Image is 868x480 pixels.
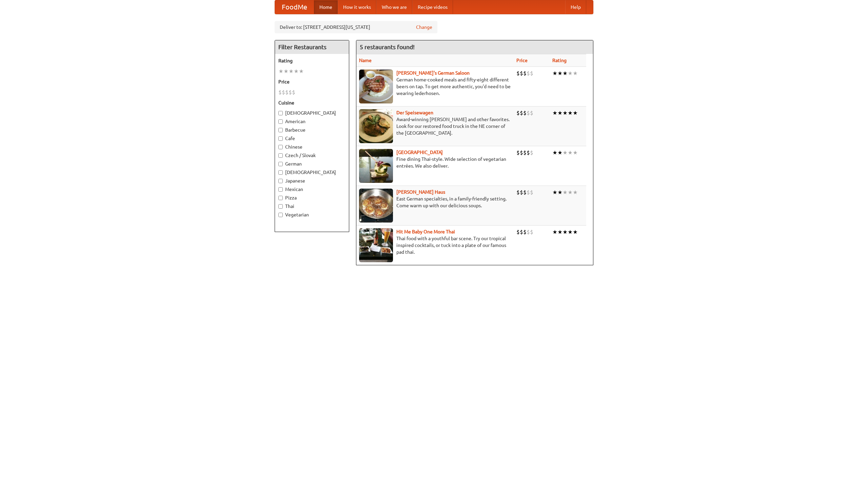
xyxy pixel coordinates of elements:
a: Der Speisewagen [396,110,433,115]
li: ★ [573,149,578,156]
label: [DEMOGRAPHIC_DATA] [278,110,346,116]
li: $ [530,109,533,117]
a: Home [314,0,338,14]
li: ★ [557,149,563,156]
li: ★ [568,228,573,236]
label: German [278,160,346,167]
a: Recipe videos [412,0,453,14]
li: $ [282,89,285,96]
li: ★ [557,189,563,196]
label: Japanese [278,177,346,184]
p: East German specialties, in a family-friendly setting. Come warm up with our delicious soups. [359,195,511,209]
li: ★ [563,228,568,236]
input: [DEMOGRAPHIC_DATA] [278,170,283,175]
li: ★ [294,68,299,75]
label: American [278,118,346,125]
h5: Rating [278,57,346,64]
li: $ [523,109,527,117]
li: $ [523,149,527,156]
p: Award-winning [PERSON_NAME] and other favorites. Look for our restored food truck in the NE corne... [359,116,511,136]
li: $ [530,149,533,156]
li: ★ [568,70,573,77]
li: ★ [573,70,578,77]
img: speisewagen.jpg [359,109,393,143]
input: Vegetarian [278,213,283,217]
li: ★ [563,149,568,156]
li: $ [527,228,530,236]
li: $ [530,70,533,77]
li: ★ [557,228,563,236]
li: ★ [568,189,573,196]
a: [PERSON_NAME] Haus [396,189,445,195]
li: $ [520,228,523,236]
ng-pluralize: 5 restaurants found! [360,44,415,50]
li: $ [530,189,533,196]
a: Who we are [376,0,412,14]
li: $ [516,149,520,156]
li: $ [520,70,523,77]
li: ★ [557,109,563,117]
li: $ [516,109,520,117]
h5: Cuisine [278,99,346,106]
li: $ [523,70,527,77]
input: Pizza [278,196,283,200]
input: Mexican [278,187,283,192]
li: ★ [299,68,304,75]
li: ★ [573,228,578,236]
li: ★ [563,70,568,77]
li: $ [289,89,292,96]
input: Chinese [278,145,283,149]
li: $ [285,89,289,96]
input: [DEMOGRAPHIC_DATA] [278,111,283,115]
img: babythai.jpg [359,228,393,262]
li: ★ [552,228,557,236]
li: $ [516,228,520,236]
a: [PERSON_NAME]'s German Saloon [396,70,470,76]
li: $ [292,89,295,96]
li: ★ [552,149,557,156]
label: [DEMOGRAPHIC_DATA] [278,169,346,176]
input: American [278,119,283,124]
h5: Price [278,78,346,85]
li: ★ [283,68,289,75]
a: [GEOGRAPHIC_DATA] [396,150,443,155]
li: $ [527,70,530,77]
input: Japanese [278,179,283,183]
label: Czech / Slovak [278,152,346,159]
a: Name [359,58,372,63]
li: $ [520,109,523,117]
li: ★ [563,109,568,117]
p: German home-cooked meals and fifty-eight different beers on tap. To get more authentic, you'd nee... [359,76,511,97]
li: $ [523,228,527,236]
a: FoodMe [275,0,314,14]
li: $ [523,189,527,196]
li: ★ [573,109,578,117]
li: ★ [557,70,563,77]
li: $ [527,149,530,156]
li: ★ [563,189,568,196]
li: ★ [278,68,283,75]
li: $ [530,228,533,236]
label: Pizza [278,194,346,201]
li: $ [278,89,282,96]
label: Chinese [278,143,346,150]
h4: Filter Restaurants [275,40,349,54]
li: $ [527,109,530,117]
img: kohlhaus.jpg [359,189,393,223]
p: Thai food with a youthful bar scene. Try our tropical inspired cocktails, or tuck into a plate of... [359,235,511,255]
input: Thai [278,204,283,209]
input: Barbecue [278,128,283,132]
a: Help [565,0,586,14]
li: $ [520,189,523,196]
li: ★ [289,68,294,75]
input: Czech / Slovak [278,153,283,158]
li: ★ [552,70,557,77]
a: Hit Me Baby One More Thai [396,229,455,234]
input: Cafe [278,136,283,141]
a: Change [416,24,432,31]
li: $ [527,189,530,196]
a: Price [516,58,528,63]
